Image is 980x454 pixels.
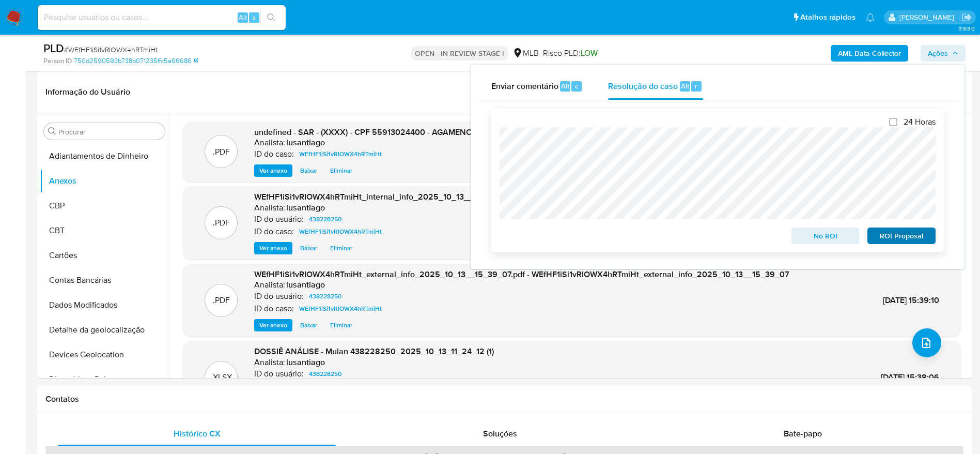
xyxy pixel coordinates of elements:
[831,45,908,62] button: AML Data Collector
[259,243,287,253] span: Ver anexo
[213,217,230,229] p: .PDF
[866,13,875,22] a: Notificações
[299,302,382,315] span: WEfHF1iSi1vRIOWX4hRTmiHt
[309,368,341,380] span: 438228250
[299,225,382,238] span: WEfHF1iSi1vRIOWX4hRTmiHt
[286,138,325,148] h6: lusantiago
[305,290,346,302] a: 438228250
[325,319,357,331] button: Eliminar
[543,48,598,59] span: Risco PLD:
[867,228,936,244] button: ROI Proposal
[40,317,169,342] button: Detalhe da geolocalização
[912,328,941,357] button: upload-file
[958,24,975,33] span: 3.163.0
[581,47,598,59] span: LOW
[38,11,286,24] input: Pesquise usuários ou casos...
[254,319,292,331] button: Ver anexo
[253,12,256,22] span: s
[254,191,784,203] span: WEfHF1iSi1vRIOWX4hRTmiHt_internal_info_2025_10_13__15_39_10.pdf - WEfHF1iSi1vRIOWX4hRTmiHt_intern...
[286,280,325,290] h6: lusantiago
[309,213,341,225] span: 438228250
[491,80,558,92] span: Enviar comentário
[299,148,382,160] span: WEfHF1iSi1vRIOWX4hRTmiHt
[259,165,287,176] span: Ver anexo
[300,165,317,176] span: Baixar
[254,226,294,237] p: ID do caso:
[300,243,317,253] span: Baixar
[295,319,322,331] button: Baixar
[45,87,130,97] h1: Informação do Usuário
[43,56,72,66] b: Person ID
[309,290,341,302] span: 438228250
[791,228,860,244] button: No ROI
[254,304,294,314] p: ID do caso:
[411,46,508,60] p: OPEN - IN REVIEW STAGE I
[254,357,285,368] p: Analista:
[40,218,169,243] button: CBT
[254,138,285,148] p: Analista:
[40,342,169,367] button: Devices Geolocation
[40,268,169,293] button: Contas Bancárias
[295,225,386,238] a: WEfHF1iSi1vRIOWX4hRTmiHt
[40,169,169,193] button: Anexos
[784,428,822,440] span: Bate-papo
[961,12,972,23] a: Sair
[254,268,789,280] span: WEfHF1iSi1vRIOWX4hRTmiHt_external_info_2025_10_13__15_39_07.pdf - WEfHF1iSi1vRIOWX4hRTmiHt_extern...
[40,243,169,268] button: Cartões
[254,203,285,213] p: Analista:
[325,164,357,177] button: Eliminar
[695,81,697,91] span: r
[928,45,948,62] span: Ações
[239,12,247,22] span: Alt
[838,45,901,62] b: AML Data Collector
[330,320,352,330] span: Eliminar
[305,213,346,225] a: 438228250
[295,242,322,254] button: Baixar
[799,229,852,243] span: No ROI
[875,229,928,243] span: ROI Proposal
[681,81,689,91] span: Alt
[295,164,322,177] button: Baixar
[608,80,678,92] span: Resolução do caso
[40,144,169,169] button: Adiantamentos de Dinheiro
[512,48,539,59] div: MLB
[881,371,939,383] span: [DATE] 15:38:06
[883,294,939,306] span: [DATE] 15:39:10
[889,118,897,126] input: 24 Horas
[330,243,352,253] span: Eliminar
[921,45,966,62] button: Ações
[40,193,169,218] button: CBP
[74,56,198,66] a: 750d2590593b738b071235ffc5a66686
[286,357,325,368] h6: lusantiago
[40,367,169,392] button: Dispositivos Point
[64,44,158,55] span: # WEfHF1iSi1vRIOWX4hRTmiHt
[325,242,357,254] button: Eliminar
[904,117,936,127] span: 24 Horas
[295,302,386,315] a: WEfHF1iSi1vRIOWX4hRTmiHt
[899,12,958,22] p: lucas.santiago@mercadolivre.com
[295,148,386,160] a: WEfHF1iSi1vRIOWX4hRTmiHt
[330,165,352,176] span: Eliminar
[260,10,282,25] button: search-icon
[254,291,304,301] p: ID do usuário:
[254,149,294,159] p: ID do caso:
[286,203,325,213] h6: lusantiago
[300,320,317,330] span: Baixar
[305,368,346,380] a: 438228250
[213,146,230,158] p: .PDF
[254,242,292,254] button: Ver anexo
[254,345,494,357] span: DOSSIÊ ANÁLISE - Mulan 438228250_2025_10_13_11_24_12 (1)
[800,12,855,23] span: Atalhos rápidos
[48,127,56,135] button: Procurar
[561,81,569,91] span: Alt
[40,293,169,317] button: Dados Modificados
[254,126,520,138] span: undefined - SAR - (XXXX) - CPF 55913024400 - AGAMENON PE LIMA (1)
[575,81,578,91] span: c
[174,428,221,440] span: Histórico CX
[259,320,287,330] span: Ver anexo
[45,394,963,404] h1: Contatos
[213,295,230,306] p: .PDF
[43,40,64,56] b: PLD
[211,372,232,383] p: .XLSX
[483,428,517,440] span: Soluções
